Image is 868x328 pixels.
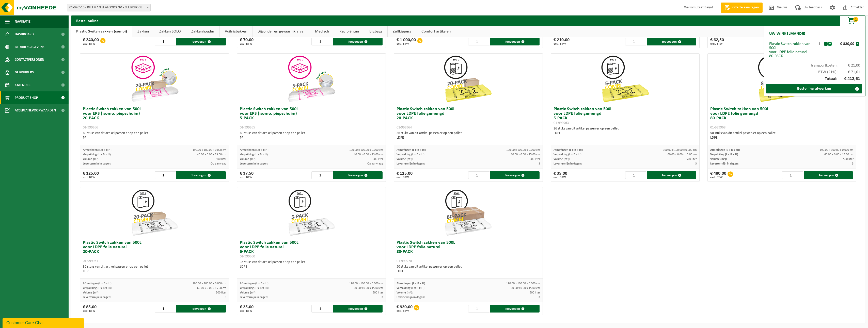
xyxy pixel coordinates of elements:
[554,107,697,125] h3: Plastic Switch zakken van 500L voor LDPE folie gemengd 5-PACK
[83,176,99,179] span: excl. BTW
[696,6,713,9] strong: Ezaat Bayat
[397,309,413,313] span: excl. BTW
[397,240,540,263] h3: Plastic Switch zakken van 500L voor LDPE folie naturel 80-PACK
[155,305,176,313] input: 1
[468,305,490,313] input: 1
[240,38,254,45] div: € 70,00
[506,149,540,152] span: 190.00 x 100.00 x 0.000 cm
[83,131,226,140] div: 60 stuks van dit artikel passen er op een pallet
[83,282,112,285] span: Afmetingen (L x B x H):
[767,28,808,39] h2: Uw winkelmandje
[695,162,697,165] span: 3
[334,26,364,37] a: Recipiënten
[686,158,697,161] span: 500 liter
[731,5,760,10] span: Offerte aanvragen
[840,15,865,26] button: 1
[663,149,697,152] span: 190.00 x 100.00 x 0.000 cm
[397,287,425,290] span: Verpakking (L x B x H):
[824,42,828,46] button: -
[71,26,132,37] a: Plastic Switch zakken (combi)
[373,291,383,294] span: 500 liter
[710,131,854,140] div: 50 stuks van dit artikel passen er op een pallet
[804,171,853,179] button: Toevoegen
[216,291,226,294] span: 500 liter
[15,15,30,28] span: Navigatie
[625,38,646,45] input: 1
[397,176,413,179] span: excl. BTW
[647,38,696,45] button: Toevoegen
[468,171,490,179] input: 1
[364,26,387,37] a: Bigbags
[240,126,255,129] span: 01-999955
[83,259,98,263] span: 01-999961
[625,171,646,179] input: 1
[530,291,540,294] span: 500 liter
[240,287,269,290] span: Verpakking (L x B x H):
[820,149,854,152] span: 190.00 x 100.00 x 0.000 cm
[311,305,333,313] input: 1
[828,42,832,46] button: +
[240,282,269,285] span: Afmetingen (L x B x H):
[838,77,860,81] span: € 412,61
[193,282,226,285] span: 190.00 x 100.00 x 0.000 cm
[710,171,726,179] div: € 480,00
[397,149,426,152] span: Afmetingen (L x B x H):
[397,136,540,140] div: LDPE
[240,153,269,156] span: Verpakking (L x B x H):
[397,291,413,294] span: Volume (m³):
[710,136,854,140] div: LDPE
[240,107,383,130] h3: Plastic Switch zakken van 500L voor EPS (isomo, piepschuim) 5-PACK
[216,158,226,161] span: 500 liter
[554,126,697,136] div: 36 stuks van dit artikel passen er op een pallet
[853,17,858,22] span: 1
[83,240,226,263] h3: Plastic Switch zakken van 500L voor LDPE folie naturel 20-PACK
[397,305,413,313] div: € 320,00
[554,153,582,156] span: Verpakking (L x B x H):
[539,296,540,299] span: 3
[186,26,219,37] a: Zakkenhouder
[240,255,255,258] span: 01-999960
[83,296,111,299] span: Levertermijn in dagen:
[286,54,337,104] img: 01-999955
[506,282,540,285] span: 190.00 x 100.00 x 0.000 cm
[354,287,383,290] span: 60.00 x 0.00 x 15.00 cm
[193,149,226,152] span: 190.00 x 100.00 x 0.000 cm
[554,176,567,179] span: excl. BTW
[15,91,38,104] span: Product Shop
[240,158,256,161] span: Volume (m³):
[710,158,727,161] span: Volume (m³):
[240,260,383,269] div: 36 stuks van dit artikel passen er op een pallet
[367,162,383,165] span: Op aanvraag
[490,38,540,45] button: Toevoegen
[815,42,824,46] div: 1
[843,158,854,161] span: 500 liter
[240,296,268,299] span: Levertermijn in dagen:
[333,305,383,313] button: Toevoegen
[15,79,30,91] span: Kalender
[530,158,540,161] span: 500 liter
[721,3,763,13] a: Offerte aanvragen
[767,61,863,68] div: Transportkosten:
[83,107,226,130] h3: Plastic Switch zakken van 500L voor EPS (isomo, piepschuim) 20-PACK
[511,287,540,290] span: 60.00 x 0.00 x 15.00 cm
[554,121,569,125] span: 01-999963
[397,42,416,45] span: excl. BTW
[176,305,226,313] button: Toevoegen
[67,4,151,11] span: 01-020513 - PITTMAN SEAFOODS NV - ZEEBRUGGE
[311,38,333,45] input: 1
[838,70,860,74] span: € 71,61
[83,42,99,45] span: excl. BTW
[240,171,254,179] div: € 37,50
[554,38,570,45] div: € 210,00
[3,317,85,328] iframe: chat widget
[225,296,226,299] span: 3
[397,107,540,130] h3: Plastic Switch zakken van 500L voor LDPE folie gemengd 20-PACK
[310,26,334,37] a: Medisch
[220,26,252,37] a: Vuilnisbakken
[155,171,176,179] input: 1
[668,153,697,156] span: 60.00 x 0.00 x 15.00 cm
[15,66,34,79] span: Gebruikers
[83,265,226,274] div: 36 stuks van dit artikel passen er op een pallet
[240,305,254,313] div: € 25,00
